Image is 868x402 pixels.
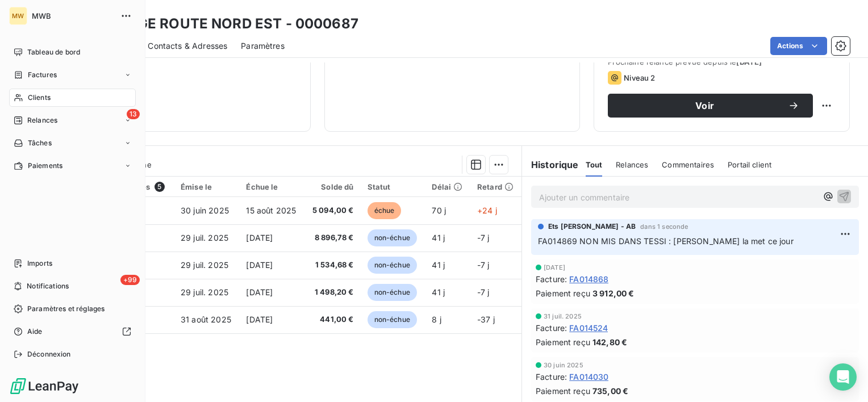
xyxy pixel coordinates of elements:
span: Paiements [28,161,62,171]
span: Paiement reçu [536,287,590,299]
a: Aide [9,323,136,341]
span: FA014869 NON MIS DANS TESSI : [PERSON_NAME] la met ce jour [538,236,794,246]
button: Actions [770,37,827,55]
span: non-échue [368,311,417,328]
span: Niveau 2 [624,73,655,82]
span: MWB [32,11,114,20]
span: 29 juil. 2025 [181,260,228,270]
span: Contacts & Adresses [148,40,227,52]
div: Solde dû [311,182,354,191]
span: 5 [155,182,165,192]
span: 41 j [432,287,445,297]
span: Tâches [28,138,52,148]
span: Paramètres [241,40,285,52]
span: 31 août 2025 [181,315,231,324]
span: 8 896,78 € [311,232,354,244]
span: 1 534,68 € [311,259,354,271]
span: 30 juin 2025 [544,362,583,368]
span: 5 094,00 € [311,205,354,216]
span: Clients [28,93,51,103]
span: échue [368,202,402,219]
div: Émise le [181,182,232,191]
span: Notifications [27,281,69,291]
span: 41 j [432,233,445,242]
span: Voir [621,101,788,110]
span: 1 498,20 € [311,287,354,298]
span: dans 1 seconde [640,223,688,230]
span: Paramètres et réglages [27,304,105,314]
div: Open Intercom Messenger [829,363,857,391]
span: Ets [PERSON_NAME] - AB [548,221,636,232]
span: Tableau de bord [27,47,80,57]
button: Voir [608,94,813,118]
span: Facture : [536,322,567,334]
span: [DATE] [544,264,565,271]
span: Relances [27,115,57,125]
span: 3 912,00 € [592,287,635,299]
div: Délai [432,182,464,191]
span: Aide [27,326,43,337]
span: -7 j [477,260,490,270]
span: 29 juil. 2025 [181,233,228,242]
div: MW [9,7,27,25]
span: non-échue [368,229,417,246]
span: +24 j [477,206,497,215]
span: [DATE] [246,287,273,297]
span: FA014524 [569,322,608,334]
span: Imports [27,258,52,269]
span: Commentaires [662,160,714,169]
span: 13 [127,109,140,119]
span: [DATE] [246,233,273,242]
span: 41 j [432,260,445,270]
img: Logo LeanPay [9,377,80,395]
span: Facture : [536,273,567,285]
span: 29 juil. 2025 [181,287,228,297]
span: Tout [586,160,603,169]
span: -7 j [477,287,490,297]
span: 31 juil. 2025 [544,313,582,320]
span: -7 j [477,233,490,242]
span: 8 j [432,315,441,324]
span: non-échue [368,284,417,301]
span: non-échue [368,257,417,274]
div: Retard [477,182,515,191]
span: Déconnexion [27,349,71,359]
span: Portail client [728,160,771,169]
h3: EIFFAGE ROUTE NORD EST - 0000687 [100,14,358,34]
span: 142,80 € [592,336,627,348]
span: FA014030 [569,371,608,383]
span: 30 juin 2025 [181,206,229,215]
span: +99 [120,275,140,285]
span: -37 j [477,315,495,324]
span: 735,00 € [592,385,628,397]
span: 70 j [432,206,446,215]
span: [DATE] [246,315,273,324]
span: FA014868 [569,273,608,285]
h6: Historique [522,158,579,171]
span: Facture : [536,371,567,383]
span: Paiement reçu [536,336,590,348]
span: Factures [28,70,57,80]
div: Statut [368,182,419,191]
span: Paiement reçu [536,385,590,397]
div: Échue le [246,182,297,191]
span: 441,00 € [311,314,354,325]
span: Relances [616,160,648,169]
span: [DATE] [246,260,273,270]
span: 15 août 2025 [246,206,296,215]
